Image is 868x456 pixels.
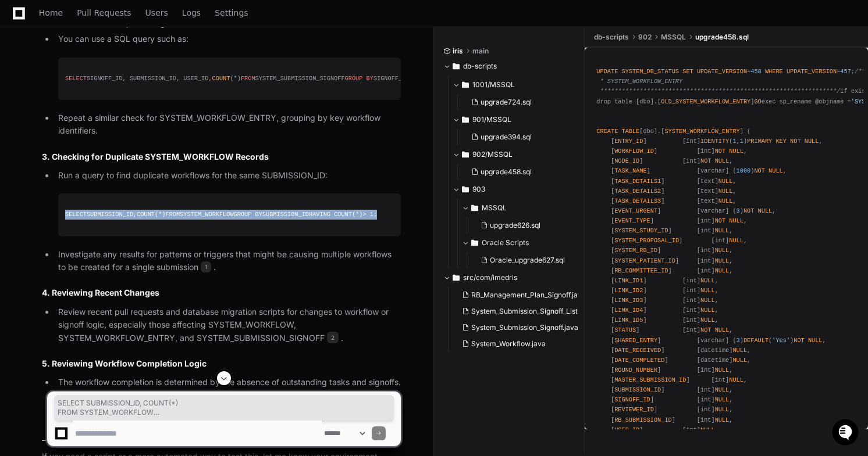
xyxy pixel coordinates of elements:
[775,138,786,145] span: KEY
[718,198,733,204] span: NULL
[309,211,330,218] span: HAVING
[614,227,668,234] span: SYSTEM_STUDY_ID
[472,150,513,159] span: 902/MSSQL
[737,167,751,174] span: 1000
[614,337,657,344] span: SHARED_ENTRY
[700,157,711,164] span: NOT
[715,326,730,333] span: NULL
[467,164,569,180] button: upgrade458.sql
[198,90,212,104] button: Start new chat
[661,33,686,42] span: MSSQL
[614,317,643,324] span: LINK_ID5
[467,129,569,145] button: upgrade394.sql
[754,167,764,174] span: NOT
[370,211,373,218] span: 1
[758,207,773,214] span: NULL
[462,148,469,161] svg: Directory
[462,78,469,92] svg: Directory
[453,271,460,285] svg: Directory
[453,59,460,73] svg: Directory
[614,207,657,214] span: EVENT_URGENT
[215,9,248,16] span: Settings
[614,367,657,374] span: ROUND_NUMBER
[614,357,664,364] span: DATE_COMPLETED
[457,336,578,352] button: System_Workflow.java
[457,319,578,336] button: System_Submission_Signoff.java
[362,211,366,218] span: >
[201,261,211,273] span: 1
[65,211,87,218] span: SELECT
[471,339,546,349] span: System_Workflow.java
[614,188,661,195] span: TASK_DETAILS2
[241,75,255,82] span: FROM
[453,145,576,164] button: 902/MSSQL
[463,273,517,282] span: src/com/imedris
[614,167,646,174] span: TASK_NAME
[715,367,730,374] span: NULL
[334,211,352,218] span: COUNT
[58,398,390,417] span: SELECT SUBMISSION_ID, COUNT(*) FROM SYSTEM_WORKFLOW GROUP BY SUBMISSION_ID HAVING COUNT(*) > 1;
[614,307,643,314] span: LINK_ID4
[772,337,790,344] span: 'Yes'
[614,148,654,155] span: WORKFLOW_ID
[476,217,569,234] button: upgrade626.sql
[732,357,747,364] span: NULL
[754,98,761,105] span: GO
[39,9,63,16] span: Home
[42,287,401,299] h2: 4. Reviewing Recent Changes
[453,46,463,56] span: iris
[12,46,212,65] div: Welcome
[77,9,131,16] span: Pull Requests
[614,347,661,354] span: DATE_RECEIVED
[596,128,618,135] span: CREATE
[255,211,262,218] span: BY
[700,326,711,333] span: NOT
[614,277,643,284] span: LINK_ID1
[137,211,155,218] span: COUNT
[805,138,819,145] span: NULL
[55,33,401,100] li: You can use a SQL query such as:
[715,227,730,234] span: NULL
[490,256,565,265] span: Oracle_upgrade627.sql
[490,221,540,230] span: upgrade626.sql
[345,75,363,82] span: GROUP
[457,303,578,319] button: System_Submission_Signoff_List.java
[12,12,35,35] img: PlayerZero
[594,33,629,42] span: db-scripts
[765,68,783,75] span: WHERE
[614,267,668,274] span: RB_COMMITTEE_ID
[700,317,715,324] span: NULL
[482,203,507,213] span: MSSQL
[790,138,801,145] span: NOT
[472,80,515,89] span: 1001/MSSQL
[476,252,569,268] button: Oracle_upgrade627.sql
[55,169,401,236] li: Run a query to find duplicate workflows for the same SUBMISSION_ID:
[471,201,478,215] svg: Directory
[808,337,823,344] span: NULL
[467,94,569,110] button: upgrade724.sql
[695,33,749,42] span: upgrade458.sql
[715,217,725,224] span: NOT
[482,238,529,247] span: Oracle Scripts
[700,287,715,294] span: NULL
[718,188,733,195] span: NULL
[481,98,532,107] span: upgrade724.sql
[614,237,679,244] span: SYSTEM_PROPOSAL_ID
[462,199,576,217] button: MSSQL
[145,9,168,16] span: Users
[212,75,230,82] span: COUNT
[367,75,373,82] span: BY
[55,248,401,275] li: Investigate any results for patterns or triggers that might be causing multiple workflows to be c...
[614,178,661,185] span: TASK_DETAILS1
[750,68,761,75] span: 458
[65,75,87,82] span: SELECT
[472,185,485,194] span: 903
[116,122,141,131] span: Pylon
[831,418,862,449] iframe: Open customer support
[700,297,715,304] span: NULL
[471,323,578,332] span: System_Submission_Signoff.java
[614,257,675,264] span: SYSTEM_PATIENT_ID
[614,138,643,145] span: ENTRY_ID
[453,110,576,129] button: 901/MSSQL
[462,182,469,196] svg: Directory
